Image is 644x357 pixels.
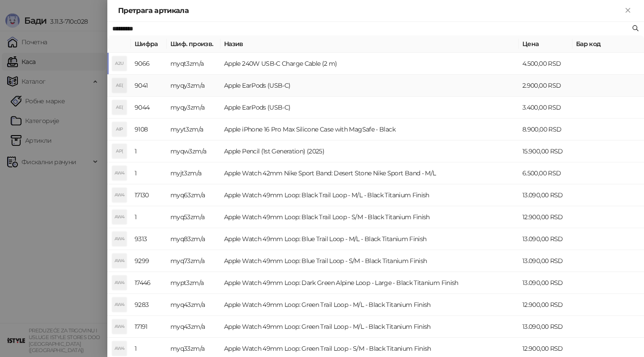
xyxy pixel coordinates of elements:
div: AW4 [112,232,127,246]
td: 9041 [131,75,167,97]
td: 8.900,00 RSD [519,119,572,140]
div: AP( [112,144,127,158]
button: Close [623,5,633,16]
div: AW4 [112,188,127,202]
td: 9313 [131,228,167,250]
td: 9283 [131,294,167,316]
td: myyt3zm/a [167,119,220,140]
td: myq83zm/a [167,228,220,250]
div: AE( [112,100,127,115]
th: Шиф. произв. [167,35,220,53]
div: AIP [112,122,127,136]
td: mypt3zm/a [167,272,220,294]
td: Apple 240W USB-C Charge Cable (2 m) [220,53,519,75]
td: myq43zm/a [167,316,220,338]
td: 17446 [131,272,167,294]
td: myqw3zm/a [167,140,220,162]
td: 9299 [131,250,167,272]
td: 1 [131,140,167,162]
td: myq43zm/a [167,294,220,316]
th: Бар код [572,35,644,53]
div: Претрага артикала [118,5,623,16]
td: myq73zm/a [167,250,220,272]
td: 1 [131,206,167,228]
td: 9108 [131,119,167,140]
div: AE( [112,78,127,93]
td: 13.090,00 RSD [519,228,572,250]
div: A2U [112,56,127,71]
td: Apple Watch 49mm Loop: Green Trail Loop - M/L - Black Titanium Finish [220,294,519,316]
div: AW4 [112,254,127,268]
td: 13.090,00 RSD [519,272,572,294]
td: 13.090,00 RSD [519,184,572,206]
td: Apple Watch 42mm Nike Sport Band: Desert Stone Nike Sport Band - M/L [220,162,519,184]
td: Apple Pencil (1st Generation) (2025) [220,140,519,162]
td: Apple Watch 49mm Loop: Black Trail Loop - S/M - Black Titanium Finish [220,206,519,228]
div: AW4 [112,319,127,334]
th: Цена [519,35,572,53]
td: 15.900,00 RSD [519,140,572,162]
td: 4.500,00 RSD [519,53,572,75]
div: AW4 [112,210,127,224]
td: 1 [131,162,167,184]
div: AW4 [112,297,127,312]
td: 17130 [131,184,167,206]
td: myqy3zm/a [167,75,220,97]
td: Apple EarPods (USB-C) [220,97,519,119]
td: myqy3zm/a [167,97,220,119]
td: 3.400,00 RSD [519,97,572,119]
div: AW4 [112,166,127,180]
td: 17191 [131,316,167,338]
td: 12.900,00 RSD [519,294,572,316]
td: Apple Watch 49mm Loop: Dark Green Alpine Loop - Large - Black Titanium Finish [220,272,519,294]
td: myq63zm/a [167,184,220,206]
td: 6.500,00 RSD [519,162,572,184]
td: 2.900,00 RSD [519,75,572,97]
td: 12.900,00 RSD [519,206,572,228]
td: 9066 [131,53,167,75]
td: myjt3zm/a [167,162,220,184]
td: myqt3zm/a [167,53,220,75]
th: Шифра [131,35,167,53]
td: 13.090,00 RSD [519,316,572,338]
div: AW4 [112,341,127,356]
th: Назив [220,35,519,53]
div: AW4 [112,276,127,290]
td: 9044 [131,97,167,119]
td: Apple Watch 49mm Loop: Blue Trail Loop - S/M - Black Titanium Finish [220,250,519,272]
td: Apple iPhone 16 Pro Max Silicone Case with MagSafe - Black [220,119,519,140]
td: 13.090,00 RSD [519,250,572,272]
td: Apple Watch 49mm Loop: Black Trail Loop - M/L - Black Titanium Finish [220,184,519,206]
td: Apple Watch 49mm Loop: Green Trail Loop - M/L - Black Titanium Finish [220,316,519,338]
td: myq53zm/a [167,206,220,228]
td: Apple Watch 49mm Loop: Blue Trail Loop - M/L - Black Titanium Finish [220,228,519,250]
td: Apple EarPods (USB-C) [220,75,519,97]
